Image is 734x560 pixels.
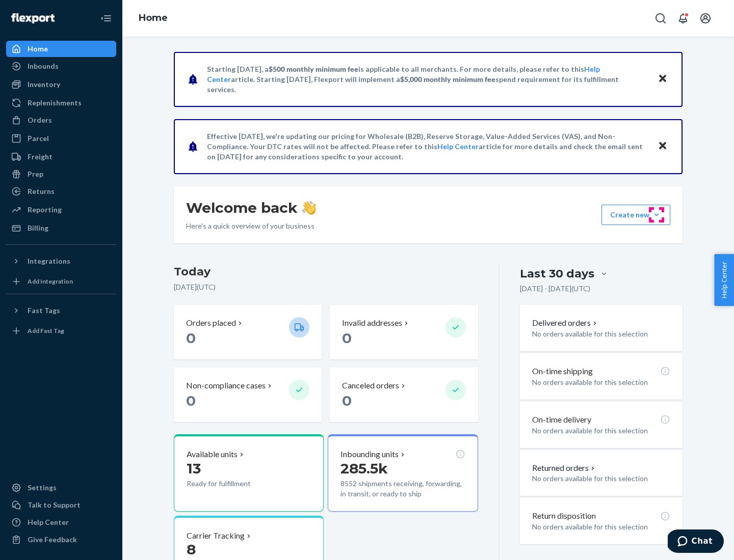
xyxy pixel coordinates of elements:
div: Prep [28,169,43,179]
div: Settings [28,483,57,493]
p: Available units [187,449,238,460]
a: Help Center [6,514,116,530]
a: Billing [6,220,116,236]
div: Returns [28,186,55,197]
p: No orders available for this selection [532,473,670,484]
a: Home [139,12,168,23]
div: Inventory [28,79,60,90]
p: Effective [DATE], we're updating our pricing for Wholesale (B2B), Reserve Storage, Value-Added Se... [207,131,648,162]
a: Add Integration [6,273,116,290]
p: No orders available for this selection [532,522,670,532]
div: Give Feedback [28,535,77,545]
a: Inbounds [6,58,116,74]
iframe: Opens a widget where you can chat to one of our agents [668,529,724,555]
p: Ready for fulfillment [187,479,281,489]
a: Help Center [437,142,479,151]
p: Invalid addresses [342,317,402,329]
a: Parcel [6,130,116,147]
button: Help Center [714,254,734,306]
p: Canceled orders [342,380,399,391]
p: Return disposition [532,510,596,522]
button: Open notifications [673,8,693,29]
button: Invalid addresses 0 [330,305,478,359]
div: Freight [28,152,53,162]
p: 8552 shipments receiving, forwarding, in transit, or ready to ship [340,479,465,499]
a: Replenishments [6,95,116,111]
button: Integrations [6,253,116,269]
a: Prep [6,166,116,182]
p: Starting [DATE], a is applicable to all merchants. For more details, please refer to this article... [207,64,648,95]
p: No orders available for this selection [532,329,670,339]
p: On-time delivery [532,414,591,426]
a: Settings [6,480,116,496]
p: Non-compliance cases [186,380,266,391]
div: Replenishments [28,98,82,108]
button: Fast Tags [6,302,116,319]
span: 285.5k [340,460,388,477]
button: Close [656,72,669,87]
div: Integrations [28,256,70,266]
h1: Welcome back [186,199,316,217]
button: Give Feedback [6,531,116,548]
div: Help Center [28,517,69,527]
div: Home [28,44,48,54]
p: No orders available for this selection [532,377,670,387]
span: $500 monthly minimum fee [269,65,358,73]
button: Orders placed 0 [174,305,322,359]
ol: breadcrumbs [130,4,176,33]
button: Open Search Box [650,8,671,29]
a: Inventory [6,76,116,93]
span: 0 [342,329,352,347]
div: Orders [28,115,52,125]
p: Inbounding units [340,449,399,460]
h3: Today [174,264,478,280]
span: 0 [342,392,352,409]
div: Talk to Support [28,500,81,510]
button: Create new [601,205,670,225]
button: Inbounding units285.5k8552 shipments receiving, forwarding, in transit, or ready to ship [328,434,478,512]
a: Add Fast Tag [6,323,116,339]
p: [DATE] - [DATE] ( UTC ) [520,284,590,294]
div: Add Fast Tag [28,326,64,335]
p: [DATE] ( UTC ) [174,282,478,292]
p: Orders placed [186,317,236,329]
span: $5,000 monthly minimum fee [400,75,495,83]
span: 13 [187,460,201,477]
button: Available units13Ready for fulfillment [174,434,324,512]
span: 0 [186,392,196,409]
img: Flexport logo [11,13,55,23]
a: Reporting [6,202,116,218]
div: Parcel [28,133,49,144]
button: Close [656,139,669,154]
button: Non-compliance cases 0 [174,368,322,422]
p: Here’s a quick overview of your business [186,221,316,231]
div: Reporting [28,205,62,215]
div: Fast Tags [28,305,60,316]
p: On-time shipping [532,366,593,377]
button: Returned orders [532,462,597,474]
div: Last 30 days [520,266,594,282]
a: Returns [6,183,116,200]
button: Delivered orders [532,317,599,329]
a: Freight [6,149,116,165]
button: Talk to Support [6,497,116,513]
p: No orders available for this selection [532,426,670,436]
button: Canceled orders 0 [330,368,478,422]
button: Open account menu [695,8,716,29]
div: Inbounds [28,61,59,71]
div: Add Integration [28,277,73,286]
p: Carrier Tracking [187,530,245,542]
span: 0 [186,329,196,347]
a: Home [6,41,116,57]
button: Close Navigation [96,8,116,29]
div: Billing [28,223,48,233]
a: Orders [6,112,116,128]
img: hand-wave emoji [302,201,316,215]
span: 8 [187,541,196,558]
